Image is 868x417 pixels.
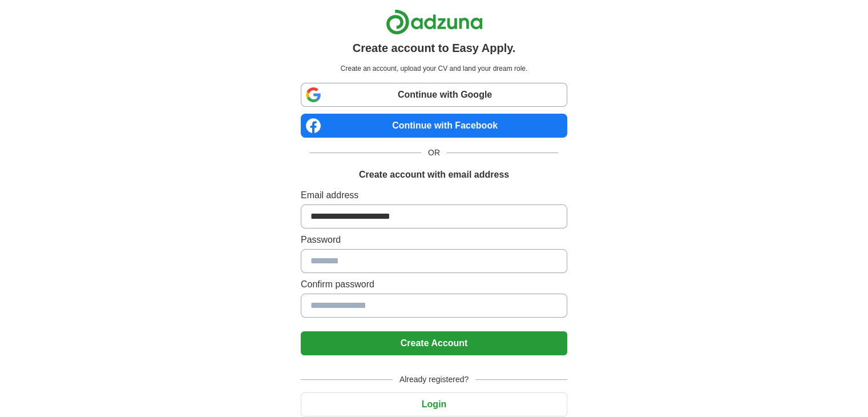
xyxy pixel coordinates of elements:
a: Continue with Facebook [301,114,567,138]
a: Login [301,399,567,409]
label: Password [301,233,567,247]
button: Login [301,392,567,416]
h1: Create account to Easy Apply. [353,39,516,57]
h1: Create account with email address [359,168,509,182]
span: Already registered? [393,374,475,386]
span: OR [421,147,447,159]
p: Create an account, upload your CV and land your dream role. [303,63,565,74]
a: Continue with Google [301,83,567,107]
label: Confirm password [301,278,567,291]
label: Email address [301,189,567,202]
button: Create Account [301,331,567,355]
img: Adzuna logo [386,9,483,35]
